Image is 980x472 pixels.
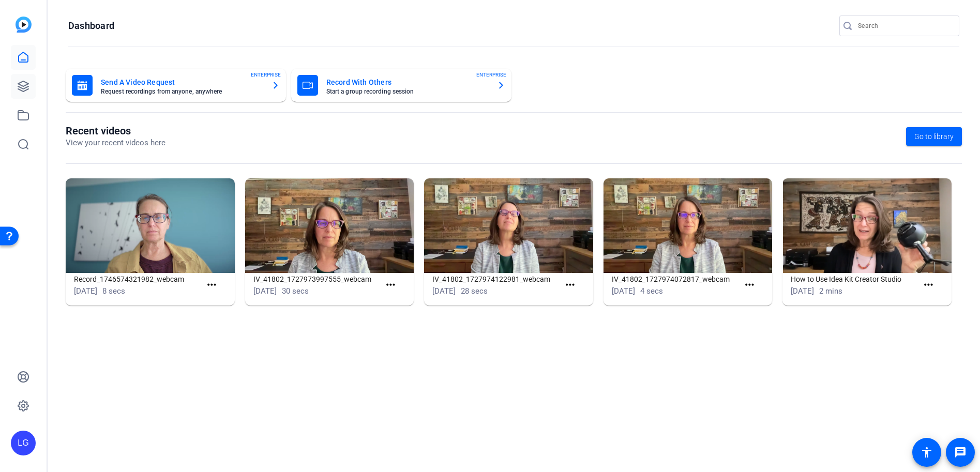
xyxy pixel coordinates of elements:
img: IV_41802_1727974072817_webcam [604,178,773,273]
span: 8 secs [102,286,125,296]
img: blue-gradient.svg [16,17,32,33]
h1: IV_41802_1727973997555_webcam [253,273,381,285]
mat-icon: more_horiz [384,279,397,292]
mat-icon: more_horiz [922,279,935,292]
mat-card-title: Record With Others [326,76,489,88]
span: Go to library [914,131,954,142]
span: ENTERPRISE [476,71,506,79]
button: Record With OthersStart a group recording sessionENTERPRISE [291,69,511,102]
mat-icon: message [954,446,967,459]
span: 28 secs [461,286,488,296]
img: How to Use Idea Kit Creator Studio [782,178,952,273]
mat-icon: accessibility [921,446,933,459]
span: 4 secs [640,286,663,296]
mat-icon: more_horiz [205,279,218,292]
span: [DATE] [791,286,814,296]
span: [DATE] [612,286,635,296]
h1: IV_41802_1727974122981_webcam [432,273,560,285]
a: Go to library [906,127,962,146]
mat-icon: more_horiz [564,279,577,292]
span: [DATE] [74,286,97,296]
mat-card-subtitle: Request recordings from anyone, anywhere [101,88,263,95]
h1: How to Use Idea Kit Creator Studio [791,273,918,285]
mat-card-subtitle: Start a group recording session [326,88,489,95]
p: View your recent videos here [66,137,165,149]
mat-card-title: Send A Video Request [101,76,263,88]
span: 2 mins [819,286,842,296]
img: IV_41802_1727973997555_webcam [245,178,414,273]
span: [DATE] [432,286,456,296]
span: ENTERPRISE [251,71,281,79]
img: IV_41802_1727974122981_webcam [424,178,593,273]
h1: Record_1746574321982_webcam [74,273,201,285]
button: Send A Video RequestRequest recordings from anyone, anywhereENTERPRISE [66,69,286,102]
h1: Recent videos [66,125,165,137]
h1: Dashboard [68,20,114,32]
span: 30 secs [282,286,309,296]
img: Record_1746574321982_webcam [66,178,235,273]
span: [DATE] [253,286,277,296]
div: LG [11,431,36,455]
input: Search [858,20,951,32]
mat-icon: more_horiz [743,279,756,292]
h1: IV_41802_1727974072817_webcam [612,273,739,285]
